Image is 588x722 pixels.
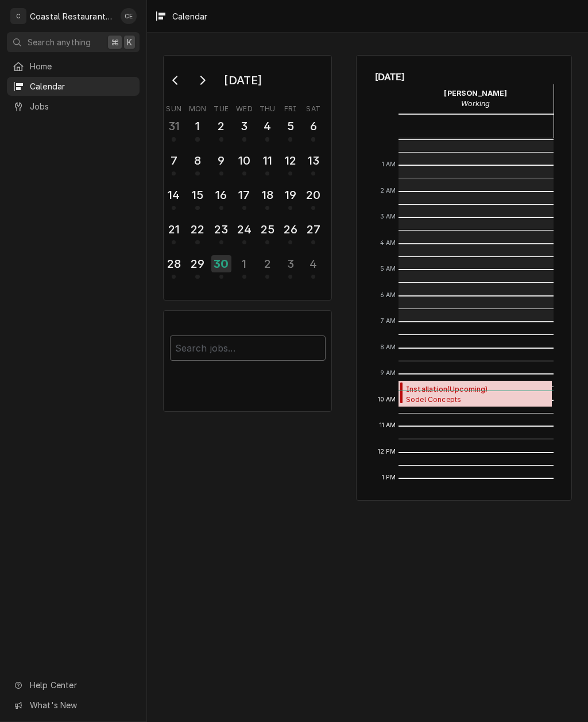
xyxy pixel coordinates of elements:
span: K [127,36,132,48]
th: Wednesday [233,100,256,114]
div: Carlos Espin's Avatar [121,8,137,24]
div: 25 [258,221,276,238]
span: 5 AM [377,264,399,274]
th: Saturday [302,100,325,114]
span: 9 AM [377,369,399,378]
div: 3 [235,118,253,135]
strong: [PERSON_NAME] [444,89,507,97]
span: 2 AM [377,186,399,196]
span: Search anything [28,36,91,48]
span: 12 PM [375,447,399,456]
div: 31 [165,118,183,135]
div: 3 [281,255,299,272]
span: What's New [30,699,133,711]
span: 8 AM [377,343,399,352]
span: 4 AM [377,239,399,248]
span: Home [30,60,134,72]
span: 3 AM [377,212,399,221]
span: 1 PM [379,473,399,482]
div: 26 [281,221,299,238]
div: 19 [281,186,299,204]
div: Calendar Filters [163,310,332,412]
span: ⌘ [111,36,119,48]
div: C [10,8,26,24]
span: Installation ( Upcoming ) [406,384,546,395]
div: CE [121,8,137,24]
div: 4 [304,255,322,272]
div: 21 [165,221,183,238]
a: Calendar [7,77,140,96]
div: 15 [188,186,206,204]
span: Calendar [30,80,134,92]
button: Go to next month [191,71,214,89]
div: 14 [165,186,183,204]
div: Calendar Filters [170,325,326,373]
span: Jobs [30,100,134,112]
div: 4 [258,118,276,135]
div: 12 [281,152,299,169]
div: 18 [258,186,276,204]
div: 2 [258,255,276,272]
div: 7 [165,152,183,169]
div: 29 [188,255,206,272]
div: 28 [165,255,183,272]
div: 9 [212,152,230,169]
div: 11 [258,152,276,169]
div: 20 [304,186,322,204]
div: 30 [211,255,231,272]
div: 27 [304,221,322,238]
div: 6 [304,118,322,135]
div: 5 [281,118,299,135]
th: Monday [185,100,210,114]
th: Tuesday [210,100,233,114]
div: 13 [304,152,322,169]
a: Go to What's New [7,696,140,715]
button: Search anything⌘K [7,32,140,52]
span: 11 AM [377,421,399,430]
div: 8 [188,152,206,169]
div: Carlos Espin - Working [399,84,554,113]
div: [Service] Installation Sodel Concepts Northeast Seafood / 29 Atlantic Ave Suite F, Ocean View, DE... [399,381,552,407]
em: Working [461,99,490,108]
div: 10 [235,152,253,169]
div: Calendar Calendar [356,55,572,501]
span: [DATE] [375,69,554,84]
span: 10 AM [375,395,399,404]
span: 6 AM [377,291,399,300]
input: Search jobs... [170,335,326,361]
a: Home [7,57,140,76]
span: 1 AM [379,160,399,169]
a: Jobs [7,97,140,116]
div: 23 [212,221,230,238]
div: [DATE] [220,71,266,90]
th: Friday [279,100,302,114]
div: 2 [212,118,230,135]
span: Help Center [30,679,133,691]
div: Calendar Day Picker [163,55,332,300]
div: 1 [235,255,253,272]
th: Thursday [256,100,279,114]
div: 16 [212,186,230,204]
span: Sodel Concepts Northeast Seafood / [STREET_ADDRESS] [406,395,546,404]
div: Installation(Upcoming)Sodel ConceptsNortheast Seafood / [STREET_ADDRESS] [399,381,552,407]
div: 24 [235,221,253,238]
div: Coastal Restaurant Repair [30,10,114,22]
div: 1 [188,118,206,135]
div: 17 [235,186,253,204]
a: Go to Help Center [7,676,140,694]
th: Sunday [163,100,185,114]
button: Go to previous month [164,71,187,89]
span: 7 AM [378,317,399,326]
div: 22 [188,221,206,238]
